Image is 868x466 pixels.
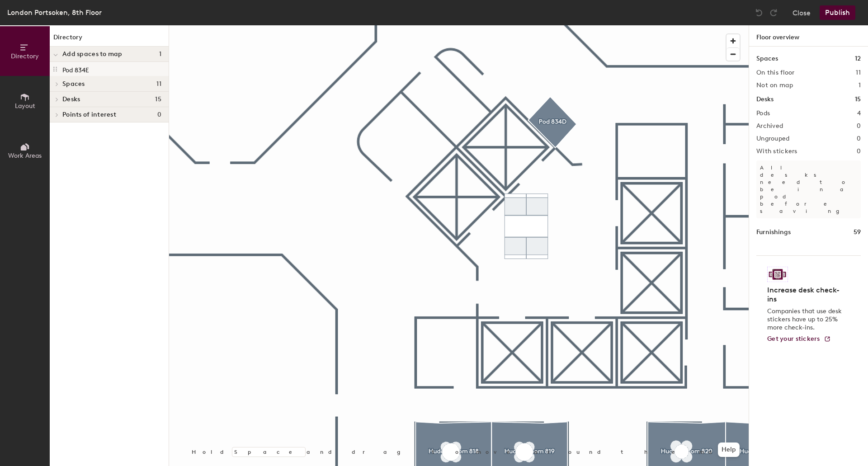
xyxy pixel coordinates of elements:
p: Companies that use desk stickers have up to 25% more check-ins. [767,307,844,332]
span: 0 [157,111,161,118]
h2: 0 [857,122,861,130]
span: Directory [11,52,39,60]
h1: Desks [756,94,774,104]
h2: On this floor [756,69,795,76]
span: Spaces [62,80,85,88]
p: All desks need to be in a pod before saving [756,160,861,218]
h2: 11 [856,69,861,76]
span: Get your stickers [767,335,820,343]
h2: Pods [756,110,770,117]
div: London Portsoken, 8th Floor [7,7,102,18]
h1: 59 [854,227,861,237]
h2: 4 [857,110,861,117]
h1: Floor overview [749,25,868,47]
span: Add spaces to map [62,51,123,58]
span: Work Areas [8,152,42,160]
span: Points of interest [62,111,116,118]
img: Redo [769,8,778,17]
h2: With stickers [756,148,797,155]
h2: Archived [756,122,783,130]
button: Close [793,5,811,20]
h4: Increase desk check-ins [767,286,844,304]
img: Sticker logo [767,267,788,282]
h2: 0 [857,148,861,155]
a: Get your stickers [767,335,831,343]
h2: 0 [857,135,861,142]
h1: Furnishings [756,227,791,237]
img: Undo [755,8,764,17]
span: 15 [155,96,161,103]
span: Layout [15,102,35,110]
h1: Directory [50,33,169,47]
h2: 1 [859,82,861,89]
h1: Spaces [756,54,778,64]
h1: 12 [855,54,861,64]
span: 1 [159,51,161,58]
h1: 15 [855,94,861,104]
h2: Not on map [756,82,793,89]
span: Desks [62,96,80,103]
h2: Ungrouped [756,135,790,142]
button: Help [718,442,740,457]
button: Publish [820,5,855,20]
p: Pod 834E [62,64,89,74]
span: 11 [156,80,161,88]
